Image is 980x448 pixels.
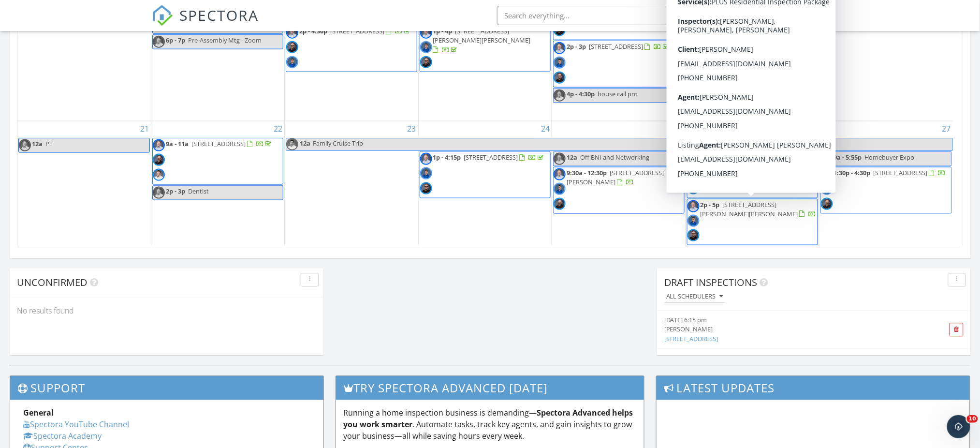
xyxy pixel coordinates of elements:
[420,153,432,165] img: 20240801bniheadshots0027retouched.jpeg
[664,316,914,325] div: [DATE] 6:15 pm
[567,90,595,98] span: 4p - 4:30p
[567,42,671,51] a: 2p - 3p [STREET_ADDRESS]
[153,36,165,48] img: 20240801bniheadshots0027retouched.jpeg
[299,138,311,150] span: 12a
[420,56,432,68] img: 20240801bniheadshots0036retouched.jpeg
[23,408,54,418] strong: General
[666,294,723,300] div: All schedulers
[343,407,636,442] p: Running a home inspection business is demanding— . Automate tasks, track key agents, and gain ins...
[151,121,284,247] td: Go to September 22, 2025
[10,298,323,324] div: No results found
[433,27,531,45] span: [STREET_ADDRESS][PERSON_NAME][PERSON_NAME]
[821,168,833,180] img: 20240801bniheadshots0027retouched.jpeg
[744,153,798,162] span: [STREET_ADDRESS]
[554,57,566,69] img: anthony_perez_photo_2.jpg
[567,153,577,162] span: 12a
[23,431,102,442] a: Spectora Academy
[330,27,384,35] span: [STREET_ADDRESS]
[580,153,649,162] span: Off BNI and Networking
[598,90,638,98] span: house call pro
[286,27,298,39] img: 20240801bniheadshots0027retouched.jpeg
[554,183,566,195] img: anthony_perez_photo_2.jpg
[664,316,914,344] a: [DATE] 6:15 pm [PERSON_NAME] [STREET_ADDRESS]
[180,5,259,25] span: SPECTORA
[497,6,690,25] input: Search everything...
[701,90,786,107] a: 1:30p - 4p [STREET_ADDRESS][PERSON_NAME]
[313,139,363,148] span: Family Cruise Trip
[687,88,818,120] a: 1:30p - 4p [STREET_ADDRESS][PERSON_NAME]
[286,138,298,150] img: 20240801bniheadshots0030retouched.jpeg
[420,151,551,198] a: 1p - 4:15p [STREET_ADDRESS]
[286,56,298,68] img: anthony_perez_photo_2.jpg
[166,187,185,195] span: 2p - 3p
[967,415,978,423] span: 10
[166,139,189,148] span: 9a - 11a
[152,13,259,33] a: SPECTORA
[821,198,833,210] img: 20240801bniheadshots0036retouched.jpeg
[567,168,664,186] span: [STREET_ADDRESS][PERSON_NAME]
[153,187,165,199] img: 20240801bniheadshots0027retouched.jpeg
[299,27,327,35] span: 2p - 4:30p
[464,153,518,162] span: [STREET_ADDRESS]
[687,104,700,116] img: 20240801bniheadshots0030retouched.jpeg
[567,168,664,186] a: 9:30a - 12:30p [STREET_ADDRESS][PERSON_NAME]
[687,55,818,87] a: 1:30p - 4p [STREET_ADDRESS][PERSON_NAME]
[687,57,700,69] img: 20240801bniheadshots0027retouched.jpeg
[834,168,871,177] span: 1:30p - 4:30p
[567,42,586,51] span: 2p - 3p
[664,354,914,363] div: [DATE] 4:59 pm
[701,200,798,218] span: [STREET_ADDRESS][PERSON_NAME][PERSON_NAME]
[433,153,461,162] span: 1p - 4:15p
[188,187,209,195] span: Dentist
[687,151,818,198] a: 8:30a - 11:30a [STREET_ADDRESS]
[701,57,786,75] a: 1:30p - 4p [STREET_ADDRESS][PERSON_NAME]
[554,42,566,54] img: 20240801bniheadshots0027retouched.jpeg
[664,335,718,343] a: [STREET_ADDRESS]
[806,121,819,137] a: Go to September 26, 2025
[664,276,758,289] span: Draft Inspections
[723,41,732,50] span: Off
[554,90,566,102] img: 20240801bniheadshots0027retouched.jpeg
[701,57,729,65] span: 1:30p - 4p
[406,121,418,137] a: Go to September 23, 2025
[687,41,700,53] img: 20240801bniheadshots0036retouched.jpeg
[687,182,700,194] img: 20240801bniheadshots0036retouched.jpeg
[701,200,817,218] a: 2p - 5p [STREET_ADDRESS][PERSON_NAME][PERSON_NAME]
[153,154,165,166] img: 20240801bniheadshots0036retouched.jpeg
[23,419,129,430] a: Spectora YouTube Channel
[152,138,283,185] a: 9a - 11a [STREET_ADDRESS]
[567,168,607,177] span: 9:30a - 12:30p
[343,408,633,430] strong: Spectora Advanced helps you work smarter
[701,57,786,75] span: [STREET_ADDRESS][PERSON_NAME]
[947,415,970,438] iframe: Intercom live chat
[874,168,928,177] span: [STREET_ADDRESS]
[152,5,173,26] img: The Best Home Inspection Software - Spectora
[664,354,914,382] a: [DATE] 4:59 pm [PERSON_NAME] [STREET_ADDRESS][PERSON_NAME]
[19,139,31,151] img: 20240801bniheadshots0027retouched.jpeg
[539,121,552,137] a: Go to September 24, 2025
[553,167,684,214] a: 9:30a - 12:30p [STREET_ADDRESS][PERSON_NAME]
[673,121,686,137] a: Go to September 25, 2025
[153,139,165,151] img: 20240801bniheadshots0027retouched.jpeg
[657,376,970,400] h3: Latest Updates
[821,153,833,165] img: 20240801bniheadshots0027retouched.jpeg
[191,139,246,148] span: [STREET_ADDRESS]
[687,167,700,179] img: anthony_perez_photo_2.jpg
[726,15,822,25] div: FOCUS Inspection Authority
[286,41,298,53] img: 20240801bniheadshots0036retouched.jpeg
[420,25,551,72] a: 1p - 4p [STREET_ADDRESS][PERSON_NAME][PERSON_NAME]
[32,139,43,148] span: 12a
[687,229,700,241] img: 20240801bniheadshots0036retouched.jpeg
[834,168,946,177] a: 1:30p - 4:30p [STREET_ADDRESS]
[554,72,566,84] img: 20240801bniheadshots0036retouched.jpeg
[553,41,684,88] a: 2p - 3p [STREET_ADDRESS]
[865,153,915,162] span: Homebuyer Expo
[554,168,566,180] img: 20240801bniheadshots0027retouched.jpeg
[687,153,700,165] img: 20240801bniheadshots0027retouched.jpeg
[687,90,700,102] img: 20240801bniheadshots0027retouched.jpeg
[433,27,531,54] a: 1p - 4p [STREET_ADDRESS][PERSON_NAME][PERSON_NAME]
[701,200,720,209] span: 2p - 5p
[687,200,700,212] img: 20240801bniheadshots0027retouched.jpeg
[820,167,952,214] a: 1:30p - 4:30p [STREET_ADDRESS]
[433,27,453,35] span: 1p - 4p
